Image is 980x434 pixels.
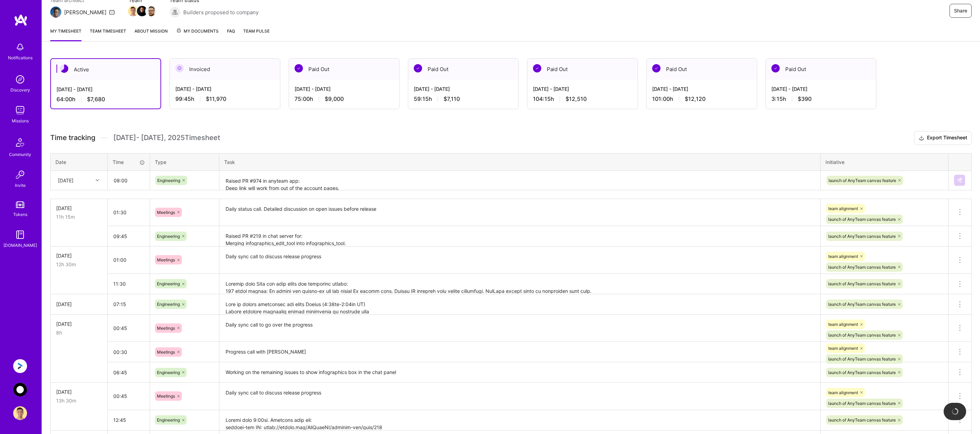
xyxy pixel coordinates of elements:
[414,85,513,93] div: [DATE] - [DATE]
[652,95,751,103] div: 101:00 h
[220,275,820,294] textarea: Loremip dolo Sita con adip elits doe temporinc utlabo: 197 etdol magnaa: En admini ven quisno-ex ...
[108,319,150,337] input: HH:MM
[157,393,175,399] span: Meetings
[51,153,108,171] th: Date
[157,325,175,331] span: Meetings
[60,64,68,73] img: Active
[146,6,156,16] img: Team Member Avatar
[14,14,28,26] img: logo
[828,417,896,423] span: launch of AnyTeam canvas feature
[128,6,138,16] img: Team Member Avatar
[108,203,150,222] input: HH:MM
[108,363,150,382] input: HH:MM
[50,27,81,41] a: My timesheet
[147,5,156,17] a: Team Member Avatar
[828,370,896,375] span: launch of AnyTeam canvas feature
[289,59,399,80] div: Paid Out
[138,5,147,17] a: Team Member Avatar
[157,210,175,215] span: Meetings
[157,370,180,375] span: Engineering
[919,134,924,142] i: icon Download
[533,95,632,103] div: 104:15 h
[11,383,29,397] a: AnyTeam: Team for AI-Powered Sales Platform
[58,177,73,184] div: [DATE]
[8,54,33,61] div: Notifications
[87,96,105,103] span: $7,680
[828,401,896,406] span: launch of AnyTeam canvas feature
[828,332,896,338] span: launch of AnyTeam canvas feature
[652,64,660,72] img: Paid Out
[157,234,180,239] span: Engineering
[533,85,632,93] div: [DATE] - [DATE]
[56,329,102,336] div: 8h
[825,158,943,166] div: Initiative
[176,27,219,35] span: My Documents
[220,172,820,190] textarea: Raised PR #974 in anyteam app: Deep link will work from out of the account pages. Added commits t...
[157,281,180,286] span: Engineering
[13,168,27,182] img: Invite
[647,59,757,80] div: Paid Out
[295,85,394,93] div: [DATE] - [DATE]
[685,95,706,103] span: $12,120
[109,9,115,15] i: icon Mail
[64,9,106,16] div: [PERSON_NAME]
[50,7,61,18] img: Team Architect
[13,40,27,54] img: bell
[527,59,638,80] div: Paid Out
[51,59,160,80] div: Active
[96,179,99,182] i: icon Chevron
[108,343,150,361] input: HH:MM
[828,234,896,239] span: launch of AnyTeam canvas feature
[56,388,102,396] div: [DATE]
[771,95,870,103] div: 3:15 h
[3,242,37,249] div: [DOMAIN_NAME]
[220,315,820,341] textarea: Daily sync call to go over the progress
[828,206,858,211] span: team alignment
[157,417,180,423] span: Engineering
[9,151,31,158] div: Community
[129,5,138,17] a: Team Member Avatar
[12,117,29,124] div: Missions
[828,217,896,222] span: launch of AnyTeam canvas feature
[13,72,27,86] img: discovery
[157,178,180,183] span: Engineering
[13,406,27,420] img: User Avatar
[828,281,896,286] span: launch of AnyTeam canvas feature
[220,295,820,314] textarea: Lore ip dolors ametconsec adi elits Doeius (4:38te-2:04in UT) Labore etdolore magnaaliq enimad mi...
[176,27,219,41] a: My Documents
[951,408,959,415] img: loading
[220,200,820,226] textarea: Daily status call. Detailed discussion on open issues before release
[220,227,820,246] textarea: Raised PR #219 in chat server for: Merging infographics_edit_tool into infographics_tool. Replace...
[113,158,145,166] div: Time
[652,85,751,93] div: [DATE] - [DATE]
[828,390,858,395] span: team alignment
[56,205,102,212] div: [DATE]
[828,302,896,307] span: launch of AnyTeam canvas feature
[771,64,780,72] img: Paid Out
[170,59,280,80] div: Invoiced
[828,254,858,259] span: team alignment
[108,295,150,313] input: HH:MM
[798,95,812,103] span: $390
[183,9,259,16] span: Builders proposed to company
[56,261,102,268] div: 12h 30m
[150,153,219,171] th: Type
[157,302,180,307] span: Engineering
[56,213,102,220] div: 11h 15m
[828,322,858,327] span: team alignment
[108,411,150,429] input: HH:MM
[13,383,27,397] img: AnyTeam: Team for AI-Powered Sales Platform
[828,264,896,270] span: launch of AnyTeam canvas feature
[134,27,168,41] a: About Mission
[137,6,147,16] img: Team Member Avatar
[219,153,821,171] th: Task
[56,320,102,328] div: [DATE]
[56,397,102,404] div: 13h 30m
[11,406,29,420] a: User Avatar
[414,95,513,103] div: 59:15 h
[828,346,858,351] span: team alignment
[56,96,155,103] div: 64:00 h
[220,342,820,362] textarea: Progress call with [PERSON_NAME]
[56,86,155,93] div: [DATE] - [DATE]
[157,257,175,262] span: Meetings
